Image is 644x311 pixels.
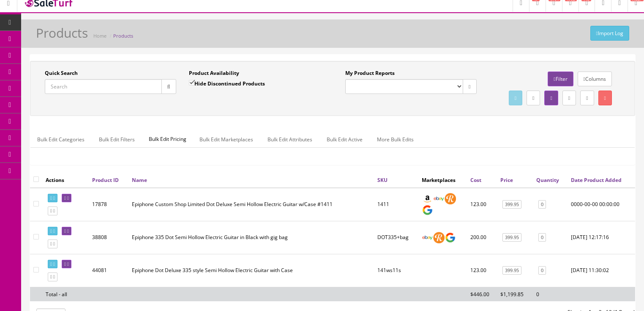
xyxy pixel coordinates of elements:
td: 1411 [374,188,418,221]
img: ebay [422,232,433,243]
a: 0 [538,233,546,242]
img: ebay [433,193,445,204]
a: Quantity [536,176,559,184]
label: Quick Search [45,69,78,77]
a: 0 [538,266,546,275]
a: 399.95 [502,200,521,209]
a: 0 [538,200,546,209]
td: 123.00 [467,188,497,221]
td: 44081 [89,254,128,287]
td: 123.00 [467,254,497,287]
input: Hide Discontinued Products [189,80,194,85]
a: Product ID [92,176,119,184]
a: Date Product Added [571,176,622,184]
a: Import Log [590,26,629,41]
a: Bulk Edit Active [320,131,369,148]
td: Epiphone Dot Deluxe 335 style Semi Hollow Electric Guitar with Case [128,254,374,287]
a: 399.95 [502,266,521,275]
img: amazon [422,193,433,204]
a: Cost [470,176,481,184]
a: Products [113,33,133,39]
td: Epiphone 335 Dot Semi Hollow Electric Guitar in Black with gig bag [128,221,374,254]
img: reverb [445,193,456,204]
td: 200.00 [467,221,497,254]
a: SKU [377,176,387,184]
td: Epiphone Custom Shop Limited Dot Deluxe Semi Hollow Electric Guitar w/Case #1411 [128,188,374,221]
label: Hide Discontinued Products [189,79,265,88]
a: Name [132,176,147,184]
td: $446.00 [467,287,497,301]
a: Filter [548,72,573,86]
label: My Product Reports [345,69,395,77]
th: Actions [42,172,89,187]
h1: Products [36,26,88,40]
a: 399.95 [502,233,521,242]
span: Bulk Edit Pricing [142,131,193,147]
a: More Bulk Edits [370,131,420,148]
a: Bulk Edit Attributes [261,131,319,148]
a: Bulk Edit Marketplaces [193,131,260,148]
label: Product Availability [189,69,239,77]
td: $1,199.85 [497,287,533,301]
td: DOT335+bag [374,221,418,254]
img: google_shopping [445,232,456,243]
td: 17878 [89,188,128,221]
a: Columns [578,72,612,86]
td: 38808 [89,221,128,254]
th: Marketplaces [418,172,467,187]
a: Bulk Edit Categories [30,131,91,148]
td: 141ws11s [374,254,418,287]
td: 0000-00-00 00:00:00 [568,188,635,221]
input: Search [45,79,162,94]
td: Total - all [42,287,89,301]
td: 0 [533,287,568,301]
a: Home [93,33,106,39]
a: Bulk Edit Filters [92,131,142,148]
img: reverb [433,232,445,243]
td: 2024-06-24 12:17:16 [568,221,635,254]
img: google_shopping [422,204,433,216]
td: 2025-09-29 11:30:02 [568,254,635,287]
a: Price [500,176,513,184]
